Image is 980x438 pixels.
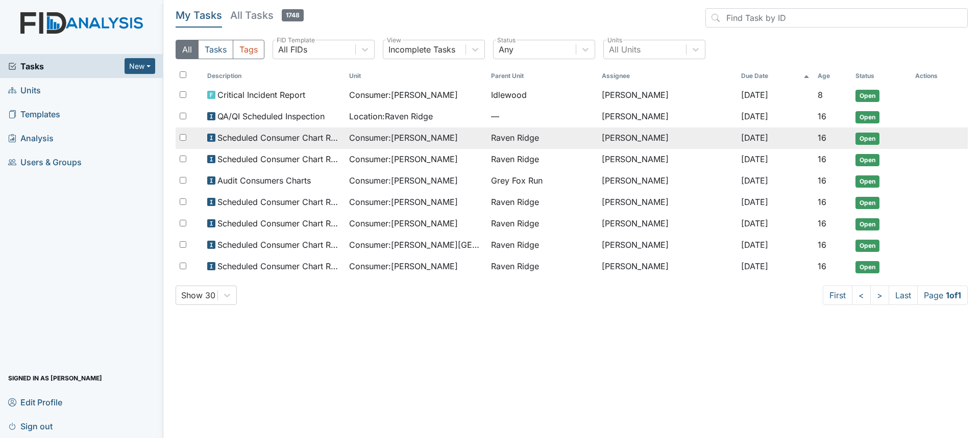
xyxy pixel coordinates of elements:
[349,260,458,272] span: Consumer : [PERSON_NAME]
[203,67,345,85] th: Toggle SortBy
[176,40,199,59] button: All
[598,213,737,235] td: [PERSON_NAME]
[598,256,737,277] td: [PERSON_NAME]
[741,197,768,207] span: [DATE]
[851,67,911,85] th: Toggle SortBy
[741,90,768,100] span: [DATE]
[818,175,826,186] span: 16
[598,67,737,85] th: Assignee
[491,239,539,251] span: Raven Ridge
[598,170,737,192] td: [PERSON_NAME]
[217,110,325,122] span: QA/QI Scheduled Inspection
[818,261,826,271] span: 16
[217,260,341,272] span: Scheduled Consumer Chart Review
[349,153,458,165] span: Consumer : [PERSON_NAME]
[818,111,826,121] span: 16
[8,82,41,98] span: Units
[217,174,311,187] span: Audit Consumers Charts
[818,240,826,250] span: 16
[349,239,483,251] span: Consumer : [PERSON_NAME][GEOGRAPHIC_DATA]
[491,89,527,101] span: Idlewood
[349,110,433,122] span: Location : Raven Ridge
[278,43,307,56] div: All FIDs
[946,290,961,300] strong: 1 of 1
[8,130,54,146] span: Analysis
[349,174,458,187] span: Consumer : [PERSON_NAME]
[349,217,458,229] span: Consumer : [PERSON_NAME]
[487,67,598,85] th: Toggle SortBy
[911,67,962,85] th: Actions
[818,133,826,143] span: 16
[855,175,879,188] span: Open
[818,154,826,164] span: 16
[598,235,737,256] td: [PERSON_NAME]
[176,40,264,59] div: Type filter
[217,132,341,144] span: Scheduled Consumer Chart Review
[598,149,737,170] td: [PERSON_NAME]
[8,394,62,410] span: Edit Profile
[176,8,222,22] h5: My Tasks
[217,217,341,229] span: Scheduled Consumer Chart Review
[741,261,768,271] span: [DATE]
[230,8,304,22] h5: All Tasks
[855,133,879,145] span: Open
[491,260,539,272] span: Raven Ridge
[180,71,186,78] input: Toggle All Rows Selected
[609,43,641,56] div: All Units
[217,153,341,165] span: Scheduled Consumer Chart Review
[491,132,539,144] span: Raven Ridge
[388,43,455,56] div: Incomplete Tasks
[855,90,879,102] span: Open
[818,218,826,228] span: 16
[8,370,102,386] span: Signed in as [PERSON_NAME]
[705,8,968,28] input: Find Task by ID
[855,218,879,230] span: Open
[491,174,543,187] span: Grey Fox Run
[889,286,918,305] a: Last
[855,154,879,166] span: Open
[741,111,768,121] span: [DATE]
[855,261,879,273] span: Open
[741,240,768,250] span: [DATE]
[8,60,125,72] a: Tasks
[282,9,304,21] span: 1748
[491,153,539,165] span: Raven Ridge
[233,40,264,59] button: Tags
[741,218,768,228] span: [DATE]
[349,196,458,208] span: Consumer : [PERSON_NAME]
[855,197,879,209] span: Open
[491,110,594,122] span: —
[8,106,60,122] span: Templates
[345,67,487,85] th: Toggle SortBy
[491,217,539,229] span: Raven Ridge
[823,286,852,305] a: First
[8,154,82,170] span: Users & Groups
[818,197,826,207] span: 16
[349,132,458,144] span: Consumer : [PERSON_NAME]
[217,239,341,251] span: Scheduled Consumer Chart Review
[852,286,871,305] a: <
[198,40,233,59] button: Tasks
[818,90,823,100] span: 8
[598,85,737,106] td: [PERSON_NAME]
[8,418,53,434] span: Sign out
[741,154,768,164] span: [DATE]
[855,111,879,123] span: Open
[870,286,889,305] a: >
[499,43,513,56] div: Any
[741,133,768,143] span: [DATE]
[917,286,968,305] span: Page
[125,58,155,74] button: New
[349,89,458,101] span: Consumer : [PERSON_NAME]
[181,289,215,301] div: Show 30
[217,196,341,208] span: Scheduled Consumer Chart Review
[741,175,768,186] span: [DATE]
[823,286,968,305] nav: task-pagination
[737,67,814,85] th: Toggle SortBy
[598,192,737,213] td: [PERSON_NAME]
[598,127,737,149] td: [PERSON_NAME]
[598,106,737,127] td: [PERSON_NAME]
[855,240,879,252] span: Open
[491,196,539,208] span: Raven Ridge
